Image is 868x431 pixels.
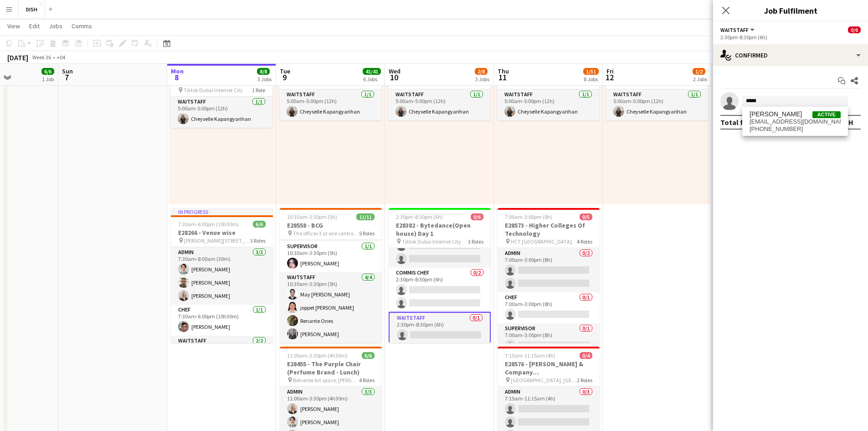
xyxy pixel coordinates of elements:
[387,72,401,83] span: 10
[580,213,592,220] span: 0/5
[402,238,461,245] span: Tiktok Dubai Internet City
[171,336,273,380] app-card-role: Waitstaff2/2
[713,44,868,66] div: Confirmed
[498,292,600,323] app-card-role: Chef0/17:00am-3:00pm (8h)
[252,87,265,93] span: 1 Role
[750,118,841,125] span: rawanmss1508@gmail.com
[26,20,43,32] a: Edit
[363,68,381,75] span: 41/41
[62,67,73,75] span: Sun
[720,26,749,33] span: Waitstaff
[812,111,841,118] span: Active
[471,213,483,220] span: 0/6
[257,76,272,83] div: 3 Jobs
[171,208,273,215] div: In progress
[606,67,614,75] span: Fri
[184,87,243,93] span: Tiktok Dubai Internet City
[362,352,375,359] span: 6/6
[498,248,600,292] app-card-role: Admin0/27:00am-3:00pm (8h)
[497,68,599,120] app-job-card: 5:00am-5:00pm (12h)1/1 Tiktok Dubai Internet City1 RoleWaitstaff1/15:00am-5:00pm (12h)Cheyselle K...
[171,247,273,305] app-card-role: Admin3/37:30am-8:00am (30m)[PERSON_NAME][PERSON_NAME][PERSON_NAME]
[496,72,509,83] span: 11
[498,323,600,354] app-card-role: Supervisor0/17:00am-3:00pm (8h)
[280,221,382,229] h3: E28558 - BCG
[720,26,756,33] button: Waitstaff
[280,272,382,343] app-card-role: Waitstaff4/410:30am-3:30pm (5h)May [PERSON_NAME]joppet [PERSON_NAME]Renante Ones[PERSON_NAME]
[49,22,62,30] span: Jobs
[505,213,552,220] span: 7:00am-3:00pm (8h)
[577,377,592,384] span: 2 Roles
[356,213,375,220] span: 11/11
[45,20,66,32] a: Jobs
[750,110,802,118] span: Aziza Sabiri
[250,237,266,244] span: 3 Roles
[468,238,483,245] span: 3 Roles
[280,360,382,376] h3: E28455 - The Purple Chair (Perfume Brand - Lunch)
[171,208,273,343] div: In progress7:30am-6:00pm (10h30m)6/6E28266 - Venue wise [PERSON_NAME][STREET_ADDRESS]3 RolesAdmin...
[257,68,270,75] span: 8/8
[750,125,841,133] span: +971551300717
[505,352,555,359] span: 7:15am-11:15am (4h)
[287,352,348,359] span: 11:00am-3:30pm (4h30m)
[41,68,54,75] span: 6/6
[280,241,382,272] app-card-role: Supervisor1/110:30am-3:30pm (5h)[PERSON_NAME]
[56,54,65,61] div: +04
[171,228,273,237] h3: E28266 - Venue wise
[606,68,708,120] div: 5:00am-5:00pm (12h)1/1 Tiktok Dubai Internet City1 RoleWaitstaff1/15:00am-5:00pm (12h)Cheyselle K...
[72,22,92,30] span: Comms
[363,76,380,83] div: 6 Jobs
[61,72,73,83] span: 7
[29,22,40,30] span: Edit
[720,118,751,127] div: Total fee
[498,67,509,75] span: Thu
[68,20,96,32] a: Comms
[171,305,273,336] app-card-role: Chef1/17:30am-6:00pm (10h30m)[PERSON_NAME]
[287,213,337,220] span: 10:30am-3:30pm (5h)
[498,360,600,376] h3: E28576 - [PERSON_NAME] & Company [GEOGRAPHIC_DATA]
[389,208,491,343] app-job-card: 2:30pm-8:30pm (6h)0/6E28382 - Bytedance(Open house) Day 1 Tiktok Dubai Internet City3 RolesAdmin0...
[279,68,381,120] app-job-card: 5:00am-5:00pm (12h)1/1 Tiktok Dubai Internet City1 RoleWaitstaff1/15:00am-5:00pm (12h)Cheyselle K...
[713,5,868,16] h3: Job Fulfilment
[498,208,600,343] app-job-card: 7:00am-3:00pm (8h)0/5E28573 - Higher Colleges Of Technology HCT [GEOGRAPHIC_DATA]4 RolesAdmin0/27...
[396,213,443,220] span: 2:30pm-8:30pm (6h)
[42,76,54,83] div: 1 Job
[605,72,614,83] span: 12
[475,68,488,75] span: 2/8
[475,76,489,83] div: 3 Jobs
[30,54,53,61] span: Week 36
[584,76,598,83] div: 8 Jobs
[577,238,592,245] span: 4 Roles
[583,68,599,75] span: 1/51
[693,68,705,75] span: 1/2
[19,0,45,18] button: DISH
[253,221,266,228] span: 6/6
[693,76,707,83] div: 2 Jobs
[511,238,572,245] span: HCT [GEOGRAPHIC_DATA]
[720,34,861,41] div: 2:30pm-8:30pm (6h)
[4,20,24,32] a: View
[388,68,490,120] app-job-card: 5:00am-5:00pm (12h)1/1 Tiktok Dubai Internet City1 RoleWaitstaff1/15:00am-5:00pm (12h)Cheyselle K...
[389,67,401,75] span: Wed
[7,53,28,62] div: [DATE]
[389,221,491,238] h3: E28382 - Bytedance(Open house) Day 1
[511,377,577,384] span: [GEOGRAPHIC_DATA], [GEOGRAPHIC_DATA], The Offices 4, Level 7
[498,221,600,238] h3: E28573 - Higher Colleges Of Technology
[280,208,382,343] app-job-card: 10:30am-3:30pm (5h)11/11E28558 - BCG The offices 3 at one central level, DIFC. [GEOGRAPHIC_DATA]5...
[359,377,375,384] span: 4 Roles
[171,67,184,75] span: Mon
[184,237,250,244] span: [PERSON_NAME][STREET_ADDRESS]
[178,221,239,228] span: 7:30am-6:00pm (10h30m)
[497,89,599,120] app-card-role: Waitstaff1/15:00am-5:00pm (12h)Cheyselle Kapangyarihan
[606,89,708,120] app-card-role: Waitstaff1/15:00am-5:00pm (12h)Cheyselle Kapangyarihan
[278,72,290,83] span: 9
[359,230,375,237] span: 5 Roles
[169,72,184,83] span: 8
[279,89,381,120] app-card-role: Waitstaff1/15:00am-5:00pm (12h)Cheyselle Kapangyarihan
[389,268,491,312] app-card-role: Commis Chef0/22:30pm-8:30pm (6h)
